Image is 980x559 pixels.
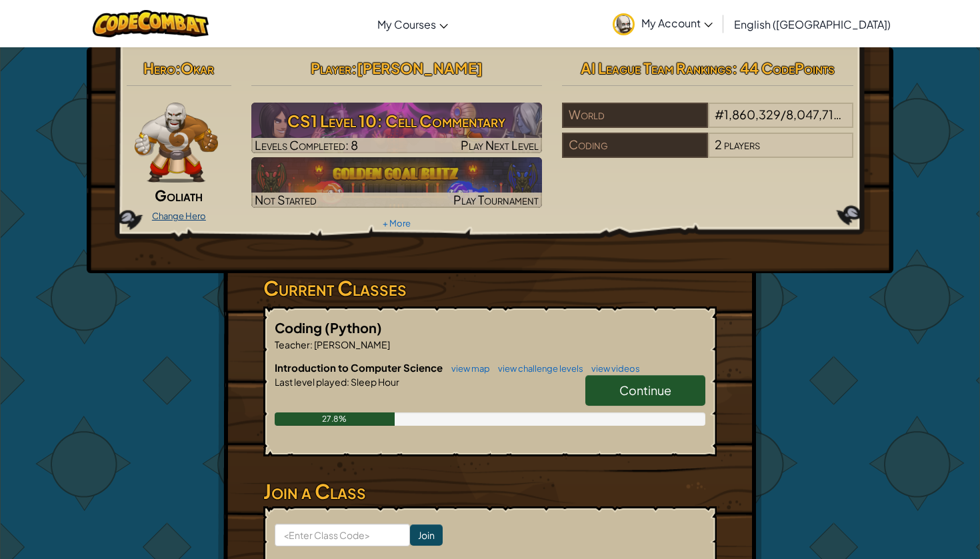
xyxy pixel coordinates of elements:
[251,106,543,136] h3: CS1 Level 10: Cell Commentary
[255,192,317,207] span: Not Started
[251,103,543,153] a: Play Next Level
[715,137,722,152] span: 2
[93,10,209,37] img: CodeCombat logo
[410,524,443,546] input: Join
[275,524,410,546] input: <Enter Class Code>
[562,115,853,131] a: World#1,860,329/8,047,716players
[347,376,349,388] span: :
[786,107,841,122] span: 8,047,716
[585,363,640,374] a: view videos
[357,59,483,77] span: [PERSON_NAME]
[313,338,390,350] span: [PERSON_NAME]
[255,137,358,153] span: Levels Completed: 8
[562,103,707,128] div: World
[445,363,490,374] a: view map
[734,17,891,31] span: English ([GEOGRAPHIC_DATA])
[715,107,724,122] span: #
[135,103,218,183] img: goliath-pose.png
[562,133,707,158] div: Coding
[251,103,543,153] img: CS1 Level 10: Cell Commentary
[349,376,399,388] span: Sleep Hour
[155,186,203,205] span: Goliath
[275,361,445,374] span: Introduction to Computer Science
[181,59,214,77] span: Okar
[581,59,732,77] span: AI League Team Rankings
[143,59,175,77] span: Hero
[461,137,539,153] span: Play Next Level
[843,107,879,122] span: players
[251,157,543,208] img: Golden Goal
[562,145,853,161] a: Coding2players
[325,319,382,336] span: (Python)
[310,338,313,350] span: :
[732,59,835,77] span: : 44 CodePoints
[251,157,543,208] a: Not StartedPlay Tournament
[351,59,357,77] span: :
[152,211,206,221] a: Change Hero
[263,273,717,303] h3: Current Classes
[275,338,310,350] span: Teacher
[724,137,760,152] span: players
[175,59,181,77] span: :
[453,192,539,207] span: Play Tournament
[613,13,635,35] img: avatar
[383,218,411,229] a: + More
[641,16,713,30] span: My Account
[724,107,781,122] span: 1,860,329
[606,3,719,45] a: My Account
[275,412,395,426] div: 27.8%
[275,319,325,336] span: Coding
[371,6,455,42] a: My Courses
[275,376,347,388] span: Last level played
[727,6,897,42] a: English ([GEOGRAPHIC_DATA])
[263,476,717,506] h3: Join a Class
[619,382,671,398] span: Continue
[377,17,436,31] span: My Courses
[491,363,583,374] a: view challenge levels
[781,107,786,122] span: /
[311,59,351,77] span: Player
